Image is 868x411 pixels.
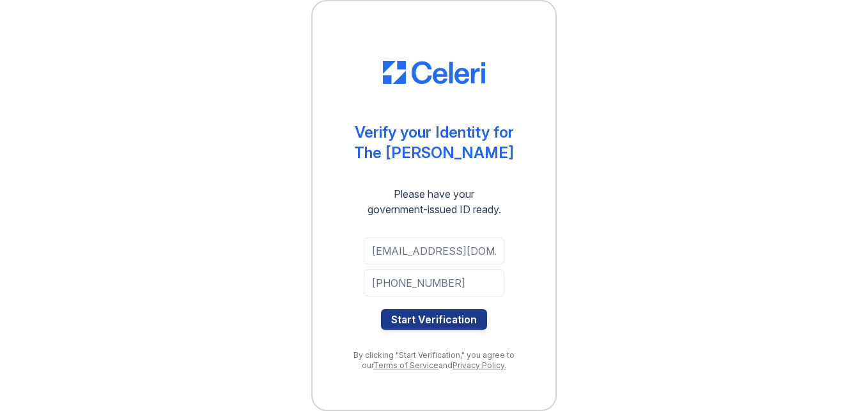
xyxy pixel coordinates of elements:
input: Phone [364,270,504,296]
button: Start Verification [381,309,487,330]
img: CE_Logo_Blue-a8612792a0a2168367f1c8372b55b34899dd931a85d93a1a3d3e32e68fde9ad4.png [383,61,485,84]
div: Please have your government-issued ID ready. [345,186,524,217]
a: Terms of Service [373,360,438,370]
a: Privacy Policy. [453,360,506,370]
input: Email [364,238,504,264]
div: By clicking "Start Verification," you agree to our and [338,350,530,371]
div: Verify your Identity for The [PERSON_NAME] [354,122,514,163]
